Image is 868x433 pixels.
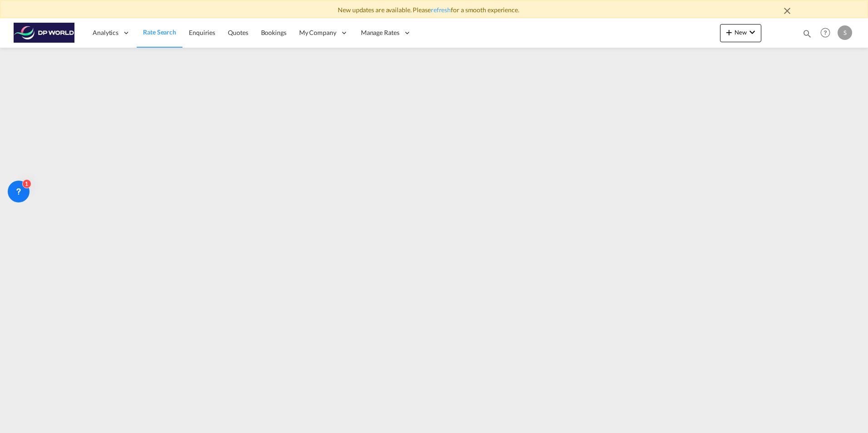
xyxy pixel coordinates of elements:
[355,18,418,48] div: Manage Rates
[228,29,248,36] span: Quotes
[802,29,812,39] md-icon: icon-magnify
[299,28,336,37] span: My Company
[182,18,222,48] a: Enquiries
[189,29,215,36] span: Enquiries
[724,29,758,36] span: New
[261,29,286,36] span: Bookings
[838,25,852,40] div: S
[720,24,761,42] button: icon-plus 400-fgNewicon-chevron-down
[782,5,793,16] md-icon: icon-close
[361,28,399,37] span: Manage Rates
[818,25,838,41] div: Help
[431,6,451,14] a: refresh
[14,23,75,43] img: c08ca190194411f088ed0f3ba295208c.png
[222,18,254,48] a: Quotes
[71,5,797,15] div: New updates are available. Please for a smooth experience.
[86,18,137,48] div: Analytics
[255,18,293,48] a: Bookings
[747,27,758,38] md-icon: icon-chevron-down
[802,29,812,42] div: icon-magnify
[293,18,355,48] div: My Company
[724,27,735,38] md-icon: icon-plus 400-fg
[93,28,118,37] span: Analytics
[818,25,833,40] span: Help
[137,18,182,48] a: Rate Search
[143,28,176,36] span: Rate Search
